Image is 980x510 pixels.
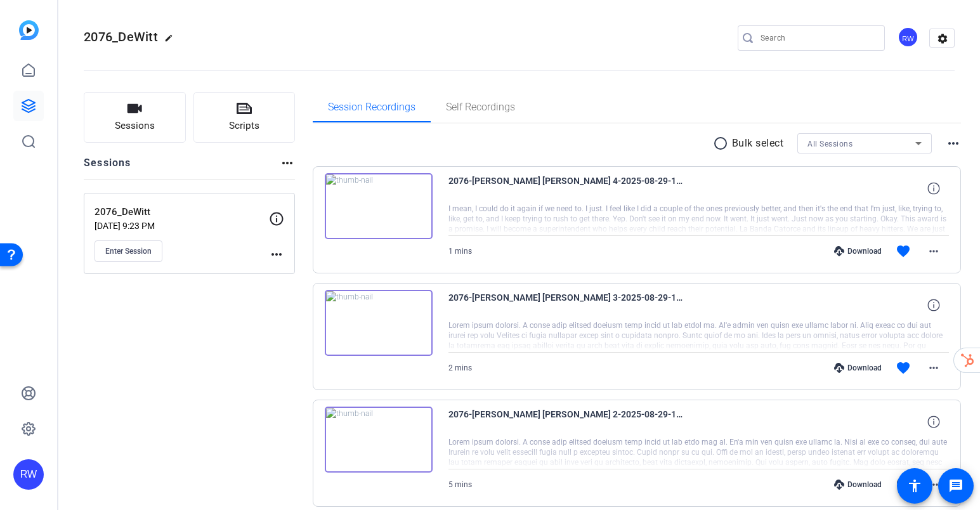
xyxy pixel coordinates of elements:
[448,480,472,489] span: 5 mins
[446,102,515,112] span: Self Recordings
[448,173,683,204] span: 2076-[PERSON_NAME] [PERSON_NAME] 4-2025-08-29-10-16-40-867-0
[193,92,296,143] button: Scripts
[115,119,155,133] span: Sessions
[898,27,918,48] div: RW
[105,246,152,256] span: Enter Session
[448,290,683,320] span: 2076-[PERSON_NAME] [PERSON_NAME] 3-2025-08-29-10-13-16-862-0
[713,136,732,151] mat-icon: radio_button_unchecked
[325,290,433,356] img: thumb-nail
[84,155,131,180] h2: Sessions
[95,240,162,262] button: Enter Session
[164,34,180,49] mat-icon: edit
[732,136,784,151] p: Bulk select
[946,136,961,151] mat-icon: more_horiz
[448,407,683,437] span: 2076-[PERSON_NAME] [PERSON_NAME] 2-2025-08-29-10-07-27-978-0
[896,360,911,376] mat-icon: favorite
[926,360,941,376] mat-icon: more_horiz
[930,29,955,48] mat-icon: settings
[229,119,259,133] span: Scripts
[19,20,39,40] img: blue-gradient.svg
[907,478,922,494] mat-icon: accessibility
[896,477,911,492] mat-icon: favorite_border
[269,247,284,262] mat-icon: more_horiz
[926,477,941,492] mat-icon: more_horiz
[84,92,186,143] button: Sessions
[84,29,158,44] span: 2076_DeWitt
[926,244,941,259] mat-icon: more_horiz
[807,140,853,148] span: All Sessions
[448,247,472,256] span: 1 mins
[95,221,269,231] p: [DATE] 9:23 PM
[328,102,415,112] span: Session Recordings
[896,244,911,259] mat-icon: favorite
[828,480,888,490] div: Download
[828,363,888,373] div: Download
[828,246,888,256] div: Download
[13,459,44,490] div: RW
[761,30,875,46] input: Search
[898,27,920,49] ngx-avatar: Robert Weiss
[325,173,433,239] img: thumb-nail
[448,363,472,372] span: 2 mins
[325,407,433,473] img: thumb-nail
[280,155,295,171] mat-icon: more_horiz
[948,478,964,494] mat-icon: message
[95,205,269,219] p: 2076_DeWitt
